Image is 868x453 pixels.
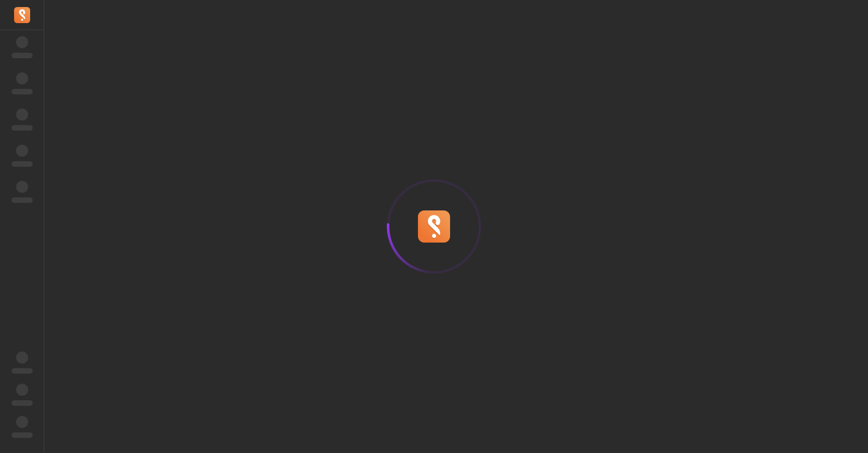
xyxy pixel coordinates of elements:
span: ‌ [12,89,33,94]
span: ‌ [16,36,28,48]
span: ‌ [16,181,28,193]
span: ‌ [12,197,33,203]
span: ‌ [12,125,33,131]
span: ‌ [12,368,33,374]
span: ‌ [16,384,28,396]
span: ‌ [12,432,33,438]
span: ‌ [12,400,33,406]
span: ‌ [12,53,33,58]
span: ‌ [16,72,28,84]
span: ‌ [12,161,33,167]
span: ‌ [16,145,28,157]
span: ‌ [16,416,28,428]
span: ‌ [16,108,28,121]
span: ‌ [16,352,28,364]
